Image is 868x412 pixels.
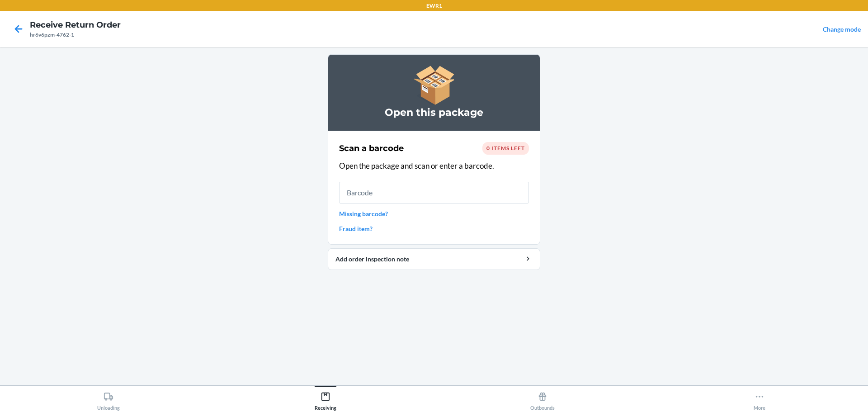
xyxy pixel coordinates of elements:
div: More [754,388,765,411]
h2: Scan a barcode [339,142,404,154]
a: Fraud item? [339,224,529,233]
button: More [651,386,868,411]
div: Add order inspection note [335,254,533,264]
div: Receiving [315,388,336,411]
a: Missing barcode? [339,209,529,218]
div: hr6v6pzm-4762-1 [30,31,121,39]
a: Change mode [823,25,861,33]
div: Unloading [97,388,120,411]
div: Outbounds [530,388,555,411]
button: Outbounds [434,386,651,411]
h3: Open this package [339,105,529,120]
p: Open the package and scan or enter a barcode. [339,160,529,172]
p: EWR1 [426,2,442,10]
h4: Receive Return Order [30,19,121,31]
button: Receiving [217,386,434,411]
button: Add order inspection note [328,248,540,270]
span: 0 items left [486,145,525,152]
input: Barcode [339,182,529,204]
